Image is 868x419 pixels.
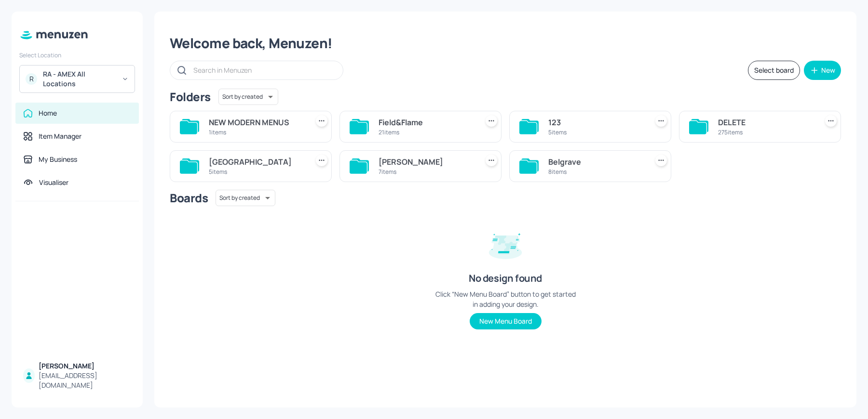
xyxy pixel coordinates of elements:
div: No design found [469,272,542,285]
div: New [821,67,835,74]
div: Item Manager [39,131,81,141]
div: 5 items [548,128,644,136]
div: 8 items [548,168,644,176]
div: 21 items [379,128,474,136]
div: Boards [170,190,208,206]
div: DELETE [718,117,814,128]
div: Welcome back, Menuzen! [170,35,841,52]
div: [PERSON_NAME] [379,156,474,168]
div: 7 items [379,168,474,176]
div: Click “New Menu Board” button to get started in adding your design. [433,289,578,309]
div: Select Location [19,51,135,59]
div: RA - AMEX All Locations [43,69,116,89]
img: design-empty [481,220,529,268]
button: New Menu Board [470,313,542,329]
div: Field&Flame [379,117,474,128]
div: NEW MODERN MENUS [209,117,304,128]
div: [PERSON_NAME] [39,361,131,371]
button: New [804,61,841,80]
div: Visualiser [39,178,68,187]
button: Select board [748,61,800,80]
div: 275 items [718,128,814,136]
div: 1 items [209,128,304,136]
div: 5 items [209,168,304,176]
div: Sort by created [218,87,278,106]
div: Sort by created [216,188,275,208]
div: My Business [39,155,77,164]
div: [GEOGRAPHIC_DATA] [209,156,304,168]
div: Home [39,108,57,118]
div: R [26,73,37,85]
div: Belgrave [548,156,644,168]
input: Search in Menuzen [193,63,333,77]
div: [EMAIL_ADDRESS][DOMAIN_NAME] [39,371,131,390]
div: Folders [170,89,211,105]
div: 123 [548,117,644,128]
